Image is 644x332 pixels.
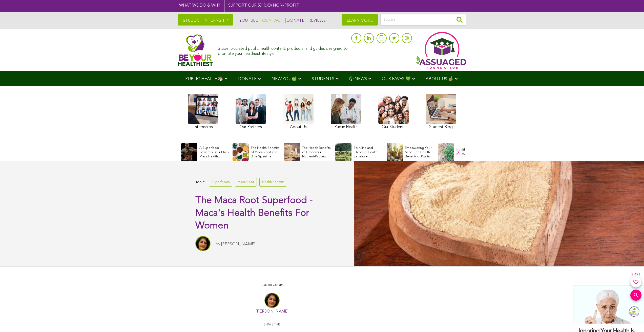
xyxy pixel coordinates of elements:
[416,32,466,69] img: Assuaged App
[216,242,220,246] span: by
[178,14,233,26] a: STUDENT INTERNSHIP
[218,44,348,56] div: Student-curated public health content, products, and guides designed to promote your healthiest l...
[238,77,257,81] span: DONATE
[195,196,313,231] span: The Maca Root Superfood - Maca's Health Benefits For Women
[619,308,644,332] iframe: Chat Widget
[261,18,283,23] a: CONTACT
[190,283,354,288] p: CONTRIBUTORS
[380,35,383,40] img: glassdoor
[178,34,213,66] img: Assuaged
[342,14,378,26] a: LEARN MORE
[349,77,367,81] span: Ⓥ NEWS
[195,179,205,186] span: Topic:
[209,178,232,186] a: Superfoods
[238,18,258,23] a: YOUTUBE
[235,178,257,186] a: Maca Root
[221,242,255,246] a: [PERSON_NAME]
[259,178,287,186] a: Health Benefits
[426,77,453,81] span: ABOUT US 🤟🏽
[256,310,288,314] a: [PERSON_NAME]
[312,77,334,81] span: STUDENTS
[185,77,223,81] span: PUBLIC HEALTH📚
[195,236,211,251] img: Sitara Darvish
[382,77,411,81] span: OUR FAVES 💚
[272,77,297,81] span: NEW YOU🍏
[307,18,326,23] a: REVIEWS
[190,322,354,327] p: Share this
[178,71,466,86] div: Navigation Menu
[285,18,304,23] a: DONATE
